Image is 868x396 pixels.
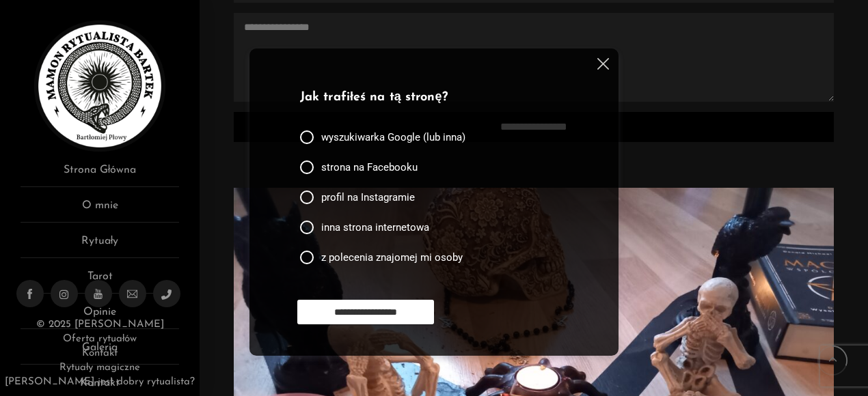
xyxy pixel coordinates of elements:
a: [PERSON_NAME] jest dobry rytualista? [5,377,195,387]
a: Oferta rytuałów [63,334,137,344]
span: strona na Facebooku [321,160,418,174]
a: Rytuały magiczne [59,363,140,373]
img: Rytualista Bartek [34,20,165,152]
a: Kontakt [82,348,118,358]
a: Rytuały [21,233,179,258]
a: Tarot [21,268,179,294]
span: z polecenia znajomej mi osoby [321,251,463,264]
span: wyszukiwarka Google (lub inna) [321,130,465,144]
a: O mnie [21,197,179,223]
a: Strona Główna [21,162,179,187]
span: profil na Instagramie [321,190,415,204]
img: cross.svg [597,58,609,70]
span: inna strona internetowa [321,221,429,234]
p: Jak trafiłeś na tą stronę? [300,89,562,107]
